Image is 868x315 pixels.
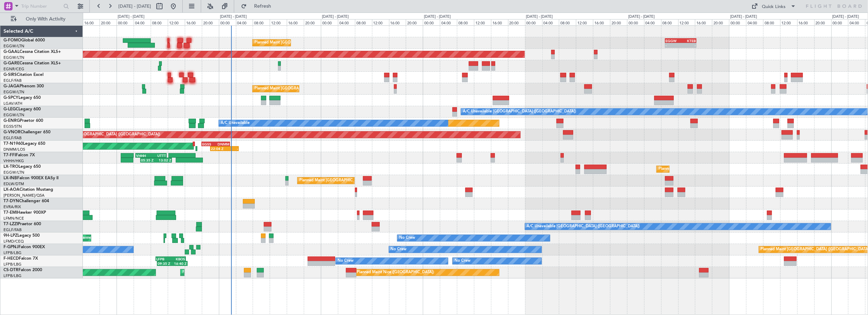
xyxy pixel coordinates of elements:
div: 22:04 Z [211,147,224,151]
div: 16:00 [287,19,304,25]
a: EGGW/LTN [3,89,24,95]
a: EGGW/LTN [3,112,24,118]
span: G-FOMO [3,38,21,42]
div: 20:00 [406,19,423,25]
a: DNMM/LOS [3,147,25,152]
div: - [224,147,238,151]
div: 09:35 Z [158,261,172,266]
a: VHHH/HKG [3,158,24,164]
div: 16:00 [389,19,406,25]
a: F-HECDFalcon 7X [3,257,38,261]
div: DNMM [216,142,229,146]
div: [DATE] - [DATE] [220,14,247,20]
div: 12:00 [780,19,797,25]
span: [DATE] - [DATE] [118,3,151,9]
a: LFPB/LBG [3,273,22,278]
div: 20:00 [508,19,525,25]
div: Planned Maint [GEOGRAPHIC_DATA] ([GEOGRAPHIC_DATA]) [299,175,409,186]
a: LX-INBFalcon 900EX EASy II [3,176,58,180]
div: [DATE] - [DATE] [833,14,859,20]
div: EGSS [202,142,216,146]
div: 08:00 [253,19,270,25]
div: Quick Links [762,3,786,10]
span: 9H-LPZ [3,234,17,238]
div: No Crew [338,256,354,266]
span: G-GARE [3,61,19,65]
a: F-GPNJFalcon 900EX [3,245,45,249]
div: 12:00 [474,19,491,25]
a: G-ENRGPraetor 600 [3,119,43,123]
a: G-GAALCessna Citation XLS+ [3,50,61,54]
div: 08:00 [355,19,372,25]
div: 16:00 [491,19,508,25]
a: T7-DYNChallenger 604 [3,199,49,203]
div: 00:00 [117,19,134,25]
div: A/C Unavailable [221,118,250,128]
a: EGLF/FAB [3,227,22,233]
div: 00:00 [831,19,849,25]
a: T7-FFIFalcon 7X [3,153,35,157]
div: No Crew [391,244,407,255]
div: 13:02 Z [156,158,171,162]
a: G-LEGCLegacy 600 [3,107,41,111]
div: - [681,43,696,47]
a: EGGW/LTN [3,170,24,175]
span: T7-DYN [3,199,19,203]
div: No Crew [455,256,471,266]
div: 08:00 [661,19,678,25]
div: KBOS [171,257,186,261]
span: G-SPCY [3,96,18,100]
a: T7-EMIHawker 900XP [3,211,46,215]
a: EGGW/LTN [3,55,24,60]
div: [DATE] - [DATE] [424,14,451,20]
span: G-LEGC [3,107,18,111]
div: 16:00 [695,19,712,25]
div: 00:00 [525,19,542,25]
div: 12:00 [576,19,593,25]
a: LFPB/LBG [3,250,22,255]
span: LX-TRO [3,165,18,169]
div: [DATE] - [DATE] [628,14,655,20]
span: G-VNOR [3,130,21,134]
div: 00:00 [321,19,338,25]
div: 00:00 [627,19,644,25]
div: 04:00 [644,19,661,25]
div: 04:00 [848,19,865,25]
div: 04:00 [338,19,355,25]
a: LFMN/NCE [3,216,24,221]
span: G-SIRS [3,73,17,77]
div: Planned Maint Nice ([GEOGRAPHIC_DATA]) [357,267,434,278]
span: T7-LZZI [3,222,18,226]
div: Planned Maint [GEOGRAPHIC_DATA] ([GEOGRAPHIC_DATA]) [50,129,160,140]
span: LX-AOA [3,188,19,192]
a: LX-AOACitation Mustang [3,188,53,192]
button: Quick Links [748,1,800,12]
div: 12:00 [678,19,695,25]
a: LX-TROLegacy 650 [3,165,41,169]
div: 08:00 [559,19,576,25]
div: VHHH [136,153,151,158]
div: 16:00 [797,19,814,25]
div: EGGW [666,39,681,43]
div: 16:00 [83,19,100,25]
a: EGNR/CEG [3,66,24,72]
div: 04:00 [542,19,559,25]
a: EGGW/LTN [3,44,24,49]
div: LFPB [156,257,171,261]
div: Planned Maint [GEOGRAPHIC_DATA] ([GEOGRAPHIC_DATA]) [254,84,364,94]
a: EVRA/RIX [3,204,21,210]
div: 12:00 [372,19,389,25]
div: 04:00 [440,19,457,25]
input: Trip Number [21,1,61,11]
div: 20:00 [100,19,117,25]
span: Refresh [248,4,277,9]
span: G-JAGA [3,84,19,88]
div: A/C Unavailable [GEOGRAPHIC_DATA] ([GEOGRAPHIC_DATA]) [463,107,576,117]
div: [DATE] - [DATE] [730,14,757,20]
div: 20:00 [202,19,219,25]
span: Only With Activity [18,17,73,22]
div: [DATE] - [DATE] [526,14,553,20]
a: LGAV/ATH [3,101,22,106]
div: 12:00 [168,19,185,25]
div: Planned Maint [GEOGRAPHIC_DATA] ([GEOGRAPHIC_DATA]) [658,164,768,174]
